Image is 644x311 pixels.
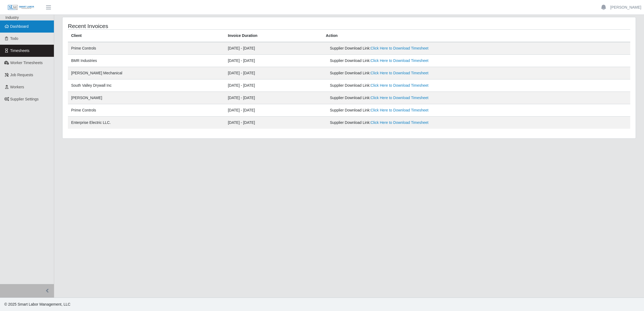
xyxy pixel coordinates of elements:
td: Enterprise Electric LLC. [68,117,225,129]
th: Client [68,30,225,42]
span: Industry [5,15,19,20]
span: Job Requests [10,73,33,77]
div: Supplier Download Link: [330,95,522,101]
td: [PERSON_NAME] [68,92,225,104]
td: Prime Controls [68,104,225,117]
td: [DATE] - [DATE] [225,117,323,129]
span: © 2025 Smart Labor Management, LLC [4,302,70,306]
img: SLM Logo [8,5,34,11]
a: Click Here to Download Timesheet [371,71,428,75]
div: Supplier Download Link: [330,46,522,51]
a: Click Here to Download Timesheet [371,46,428,50]
td: [DATE] - [DATE] [225,67,323,79]
span: Timesheets [10,48,30,53]
td: [PERSON_NAME] Mechanical [68,67,225,79]
div: Supplier Download Link: [330,120,522,125]
span: Supplier Settings [10,97,39,101]
td: BMR Industries [68,55,225,67]
a: Click Here to Download Timesheet [371,120,428,125]
span: Todo [10,36,18,41]
div: Supplier Download Link: [330,107,522,113]
td: Prime Controls [68,42,225,55]
td: [DATE] - [DATE] [225,104,323,117]
a: Click Here to Download Timesheet [371,96,428,100]
td: South Valley Drywall Inc [68,79,225,92]
a: [PERSON_NAME] [610,5,641,10]
td: [DATE] - [DATE] [225,42,323,55]
span: Worker Timesheets [10,61,43,65]
td: [DATE] - [DATE] [225,55,323,67]
th: Action [323,30,630,42]
span: Workers [10,85,24,89]
th: Invoice Duration [225,30,323,42]
div: Supplier Download Link: [330,83,522,88]
td: [DATE] - [DATE] [225,79,323,92]
a: Click Here to Download Timesheet [371,83,428,88]
td: [DATE] - [DATE] [225,92,323,104]
h4: Recent Invoices [68,23,297,29]
a: Click Here to Download Timesheet [371,58,428,63]
a: Click Here to Download Timesheet [371,108,428,112]
div: Supplier Download Link: [330,58,522,64]
div: Supplier Download Link: [330,70,522,76]
span: Dashboard [10,24,29,29]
